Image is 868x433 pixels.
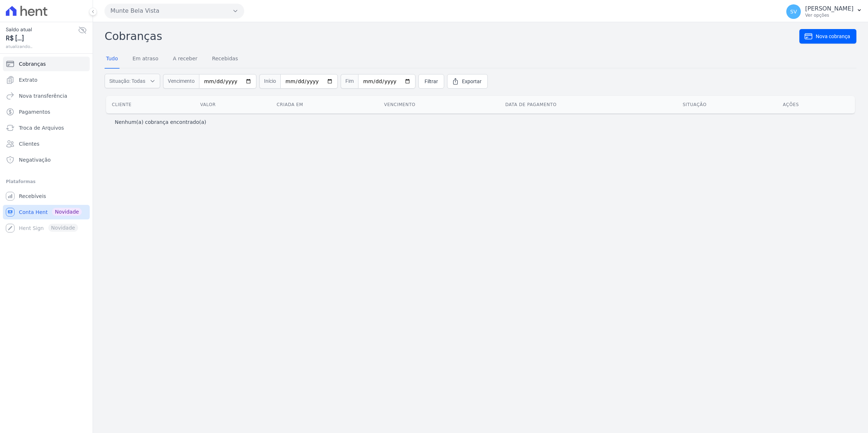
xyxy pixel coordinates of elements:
[805,12,853,18] p: Ver opções
[805,5,853,12] p: [PERSON_NAME]
[171,50,199,69] a: A receber
[6,33,78,43] span: R$ [...]
[163,74,199,89] span: Vencimento
[194,96,271,113] th: Valor
[105,28,799,44] h2: Cobranças
[6,43,78,50] span: atualizando...
[19,156,51,163] span: Negativação
[259,74,280,89] span: Início
[3,105,90,119] a: Pagamentos
[271,96,378,113] th: Criada em
[19,92,67,100] span: Nova transferência
[418,74,444,89] a: Filtrar
[19,60,46,68] span: Cobranças
[6,177,87,186] div: Plataformas
[3,137,90,151] a: Clientes
[3,189,90,203] a: Recebíveis
[3,73,90,87] a: Extrato
[211,50,240,69] a: Recebidas
[3,89,90,103] a: Nova transferência
[777,96,855,113] th: Ações
[52,208,82,216] span: Novidade
[105,4,244,18] button: Munte Bela Vista
[799,29,856,44] a: Nova cobrança
[816,33,850,40] span: Nova cobrança
[677,96,777,113] th: Situação
[499,96,677,113] th: Data de pagamento
[3,153,90,167] a: Negativação
[19,108,50,116] span: Pagamentos
[131,50,160,69] a: Em atraso
[6,26,78,33] span: Saldo atual
[6,57,87,235] nav: Sidebar
[462,78,482,85] span: Exportar
[447,74,488,89] a: Exportar
[3,121,90,135] a: Troca de Arquivos
[3,57,90,71] a: Cobranças
[109,77,145,85] span: Situação: Todas
[19,140,39,147] span: Clientes
[790,9,797,14] span: SV
[106,96,194,113] th: Cliente
[19,209,48,216] span: Conta Hent
[780,1,868,22] button: SV [PERSON_NAME] Ver opções
[19,76,37,84] span: Extrato
[341,74,358,89] span: Fim
[19,193,46,200] span: Recebíveis
[3,205,90,219] a: Conta Hent Novidade
[105,50,119,69] a: Tudo
[105,74,160,88] button: Situação: Todas
[19,124,64,131] span: Troca de Arquivos
[425,78,438,85] span: Filtrar
[378,96,499,113] th: Vencimento
[115,118,206,126] p: Nenhum(a) cobrança encontrado(a)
